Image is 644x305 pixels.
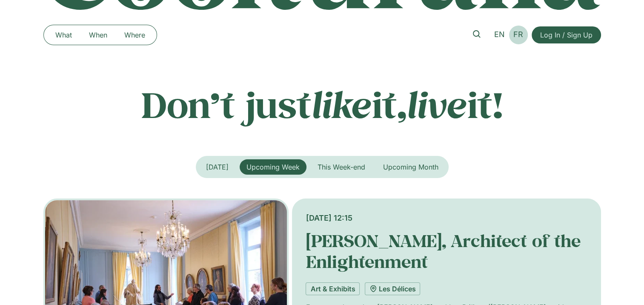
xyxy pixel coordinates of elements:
a: What [47,28,80,42]
em: live [407,81,467,128]
a: When [80,28,116,42]
span: This Week-end [318,163,365,171]
p: Don’t just it, it! [43,83,601,126]
span: Log In / Sign Up [540,30,592,40]
em: like [312,81,372,128]
span: FR [513,30,523,39]
div: [DATE] 12:15 [306,212,587,224]
a: Log In / Sign Up [532,26,601,43]
nav: Menu [47,28,154,42]
span: EN [494,30,505,39]
span: Upcoming Month [383,163,438,171]
span: [DATE] [206,163,229,171]
a: FR [509,29,527,41]
a: Les Délices [365,282,420,295]
a: Art & Exhibits [306,282,360,295]
a: Where [116,28,154,42]
a: EN [490,29,509,41]
a: [PERSON_NAME], Architect of the Enlightenment [306,230,580,273]
span: Upcoming Week [246,163,300,171]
